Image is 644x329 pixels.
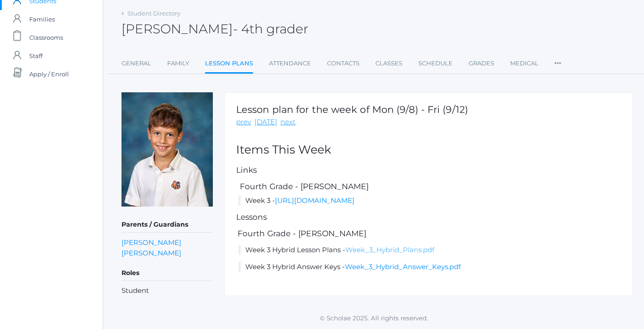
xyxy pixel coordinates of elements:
[238,182,621,191] h5: Fourth Grade - [PERSON_NAME]
[275,196,354,205] a: [URL][DOMAIN_NAME]
[236,229,621,238] h5: Fourth Grade - [PERSON_NAME]
[233,21,308,37] span: - 4th grader
[418,54,453,73] a: Schedule
[127,10,180,17] a: Student Directory
[121,237,181,248] a: [PERSON_NAME]
[236,213,621,222] h5: Lessons
[254,117,277,127] a: [DATE]
[121,265,213,281] h5: Roles
[205,54,253,74] a: Lesson Plans
[469,54,494,73] a: Grades
[238,262,621,272] li: Week 3 Hybrid Answer Keys -
[236,117,251,127] a: prev
[280,117,296,127] a: next
[103,313,644,323] p: © Scholae 2025. All rights reserved.
[121,248,181,258] a: [PERSON_NAME]
[238,196,621,206] li: Week 3 -
[345,262,461,271] a: Week_3_Hybrid_Answer_Keys.pdf
[29,47,42,65] span: Staff
[236,104,468,115] h1: Lesson plan for the week of Mon (9/8) - Fri (9/12)
[510,54,538,73] a: Medical
[236,143,621,156] h2: Items This Week
[345,245,434,254] a: Week_3_Hybrid_Plans.pdf
[121,92,213,207] img: Luka Delic
[121,217,213,233] h5: Parents / Guardians
[167,54,189,73] a: Family
[29,28,63,47] span: Classrooms
[238,245,621,255] li: Week 3 Hybrid Lesson Plans -
[269,54,311,73] a: Attendance
[236,166,621,175] h5: Links
[121,286,213,296] li: Student
[29,10,55,28] span: Families
[327,54,359,73] a: Contacts
[121,54,151,73] a: General
[121,22,308,36] h2: [PERSON_NAME]
[375,54,402,73] a: Classes
[29,65,69,83] span: Apply / Enroll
